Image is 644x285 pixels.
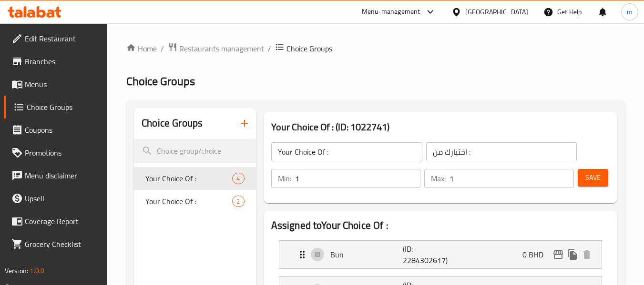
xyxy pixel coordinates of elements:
a: Upsell [4,187,108,210]
span: Save [585,172,601,184]
span: Upsell [25,193,100,204]
a: Edit Restaurant [4,27,108,50]
span: Choice Groups [27,101,100,113]
span: Edit Restaurant [25,33,100,44]
a: Choice Groups [4,96,108,118]
a: Branches [4,50,108,73]
span: Choice Groups [286,43,332,54]
li: / [161,43,164,54]
span: Version: [5,265,28,277]
span: Choice Groups [126,70,195,92]
button: edit [551,247,565,262]
button: Save [578,169,608,187]
span: Promotions [25,147,100,158]
li: Expand [271,236,610,273]
span: 4 [233,174,244,183]
span: Coupons [25,124,100,136]
div: [GEOGRAPHIC_DATA] [465,7,528,17]
a: Coupons [4,118,108,141]
a: Coverage Report [4,210,108,233]
span: Branches [25,56,100,67]
a: Grocery Checklist [4,233,108,256]
div: Choices [232,173,244,184]
span: 2 [233,197,244,206]
button: delete [580,247,594,262]
h3: Your Choice Of : (ID: 1022741) [271,119,610,135]
span: Grocery Checklist [25,238,100,250]
button: duplicate [565,247,580,262]
span: Menus [25,79,100,90]
span: Coverage Report [25,216,100,227]
div: Menu-management [362,6,420,18]
nav: breadcrumb [126,42,625,55]
span: Your Choice Of : [145,196,232,207]
p: Max: [431,173,446,184]
span: Restaurants management [179,43,264,54]
p: 0 BHD [522,249,551,260]
input: search [134,139,256,163]
h2: Assigned to Your Choice Of : [271,218,610,233]
a: Menu disclaimer [4,164,108,187]
span: 1.0.0 [30,265,44,277]
p: Min: [278,173,291,184]
a: Home [126,43,157,54]
h2: Choice Groups [142,116,203,130]
p: (ID: 2284302617) [403,243,451,266]
a: Promotions [4,141,108,164]
a: Restaurants management [168,42,264,55]
span: Menu disclaimer [25,170,100,181]
p: Bun [330,249,403,260]
a: Menus [4,73,108,96]
div: Your Choice Of :4 [134,167,256,190]
div: Expand [279,241,602,268]
span: m [627,7,633,17]
div: Your Choice Of :2 [134,190,256,213]
span: Your Choice Of : [145,173,232,184]
li: / [268,43,271,54]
